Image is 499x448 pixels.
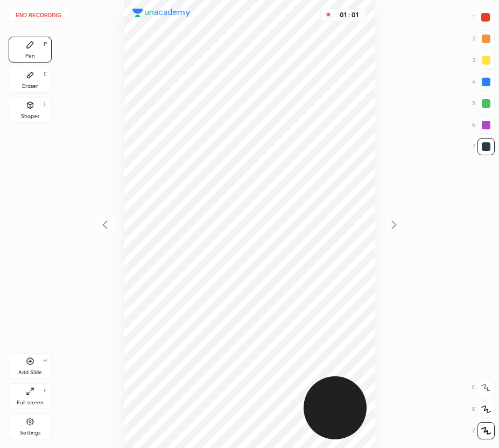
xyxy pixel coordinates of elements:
[472,116,495,134] div: 6
[472,379,495,396] div: C
[43,358,47,363] div: H
[44,388,47,394] div: F
[472,401,495,418] div: X
[472,422,495,439] div: Z
[132,9,191,17] img: logo.38c385cc.svg
[20,430,40,436] div: Settings
[17,400,44,405] div: Full screen
[9,9,68,22] button: End recording
[472,95,495,112] div: 5
[473,30,495,47] div: 2
[22,84,38,89] div: Eraser
[44,42,47,47] div: P
[44,72,47,77] div: E
[21,114,39,119] div: Shapes
[473,9,494,26] div: 1
[473,138,495,155] div: 7
[472,73,495,91] div: 4
[44,102,47,107] div: L
[18,370,42,375] div: Add Slide
[336,11,362,19] div: 01 : 01
[473,52,495,69] div: 3
[25,53,35,59] div: Pen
